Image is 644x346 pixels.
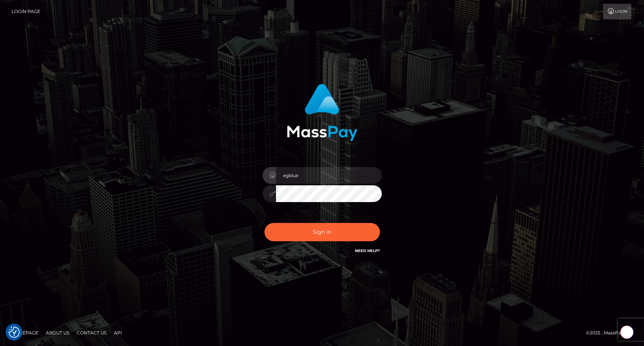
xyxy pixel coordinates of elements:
a: Contact Us [74,327,110,339]
a: Homepage [8,327,41,339]
button: Sign in [264,223,380,241]
a: API [111,327,125,339]
button: Consent Preferences [9,327,20,338]
a: About Us [43,327,72,339]
div: © 2025 , MassPay Inc. [586,329,638,337]
img: MassPay Login [287,84,358,141]
a: Login [603,4,631,19]
input: Username... [276,167,382,184]
a: Need Help? [355,248,380,253]
a: Login Page [12,4,40,19]
img: Revisit consent button [9,327,20,338]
